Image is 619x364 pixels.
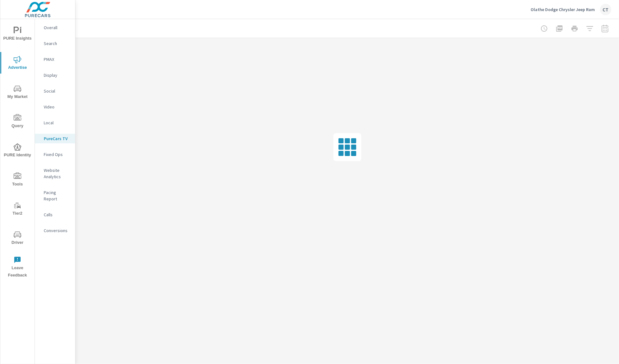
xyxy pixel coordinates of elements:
div: Conversions [35,226,75,235]
p: Search [44,40,70,47]
div: Calls [35,210,75,219]
p: Video [44,104,70,110]
p: Olathe Dodge Chrysler Jeep Ram [531,7,595,12]
span: Leave Feedback [2,256,33,279]
span: Advertise [2,56,33,71]
div: Display [35,70,75,80]
p: Fixed Ops [44,151,70,158]
div: CT [600,4,611,15]
div: Pacing Report [35,188,75,204]
span: PURE Insights [2,27,33,42]
p: Overall [44,24,70,31]
p: Website Analytics [44,167,70,180]
span: Query [2,114,33,130]
span: Driver [2,231,33,246]
div: Local [35,118,75,127]
p: Pacing Report [44,189,70,202]
span: PURE Identity [2,143,33,159]
p: Social [44,88,70,94]
span: Tools [2,172,33,188]
div: nav menu [0,19,35,282]
p: Calls [44,211,70,218]
div: Overall [35,23,75,32]
p: PureCars TV [44,135,70,142]
span: Tier2 [2,202,33,217]
p: Local [44,120,70,126]
div: Video [35,102,75,112]
span: My Market [2,85,33,101]
div: Search [35,39,75,48]
div: Social [35,86,75,96]
div: Fixed Ops [35,150,75,159]
p: PMAX [44,56,70,62]
p: Conversions [44,227,70,234]
div: PMAX [35,55,75,64]
div: PureCars TV [35,134,75,143]
div: Website Analytics [35,166,75,181]
p: Display [44,72,70,78]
